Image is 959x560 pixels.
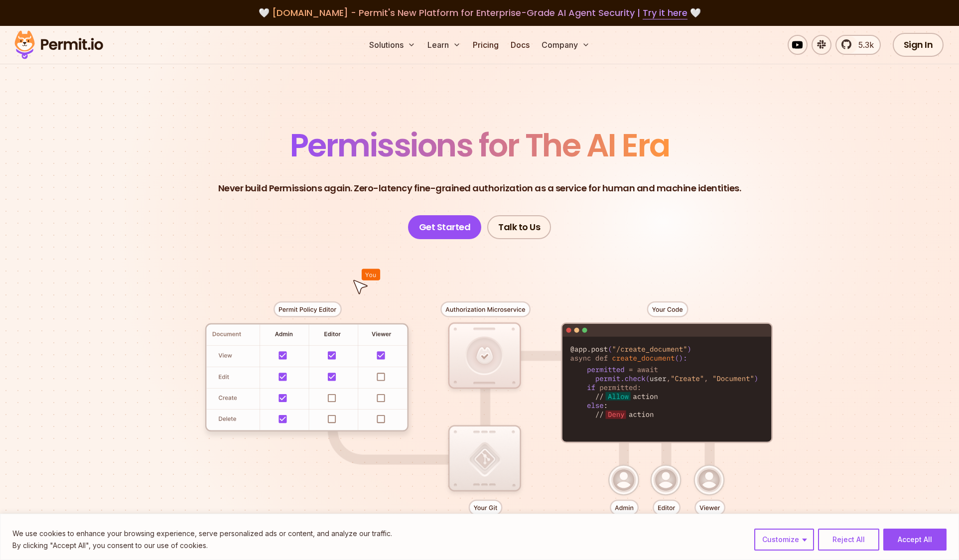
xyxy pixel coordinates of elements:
button: Customize [754,529,814,551]
button: Reject All [818,529,879,551]
a: Get Started [408,215,482,239]
button: Learn [423,35,465,55]
span: Permissions for The AI Era [290,123,670,167]
p: By clicking "Accept All", you consent to our use of cookies. [12,540,392,552]
span: 5.3k [852,39,874,51]
div: 🤍 🤍 [24,6,935,20]
p: Never build Permissions again. Zero-latency fine-grained authorization as a service for human and... [218,181,741,195]
a: Try it here [643,6,687,19]
span: [DOMAIN_NAME] - Permit's New Platform for Enterprise-Grade AI Agent Security | [272,6,687,19]
img: Permit logo [10,28,108,62]
button: Solutions [365,35,419,55]
p: We use cookies to enhance your browsing experience, serve personalized ads or content, and analyz... [12,528,392,540]
button: Accept All [883,529,947,551]
button: Company [538,35,594,55]
a: Pricing [469,35,503,55]
a: Sign In [893,33,944,57]
a: Talk to Us [487,215,551,239]
a: Docs [507,35,534,55]
a: 5.3k [835,35,881,55]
